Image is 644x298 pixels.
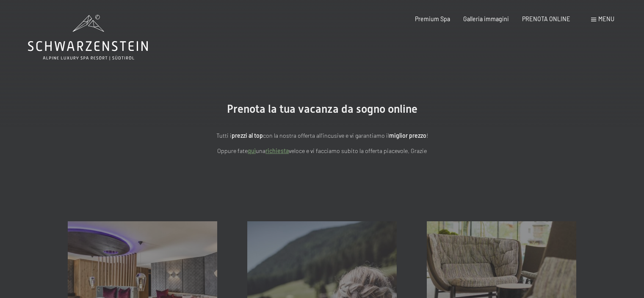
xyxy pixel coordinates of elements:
strong: prezzi al top [232,132,263,139]
p: Oppure fate una veloce e vi facciamo subito la offerta piacevole. Grazie [136,146,509,156]
a: quì [248,147,256,154]
a: richiesta [265,147,289,154]
span: Menu [598,15,614,22]
a: Galleria immagini [463,15,509,22]
strong: miglior prezzo [389,132,426,139]
span: Prenota la tua vacanza da sogno online [227,103,417,115]
a: PRENOTA ONLINE [522,15,570,22]
p: Tutti i con la nostra offerta all'incusive e vi garantiamo il ! [136,131,509,141]
a: Premium Spa [415,15,450,22]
